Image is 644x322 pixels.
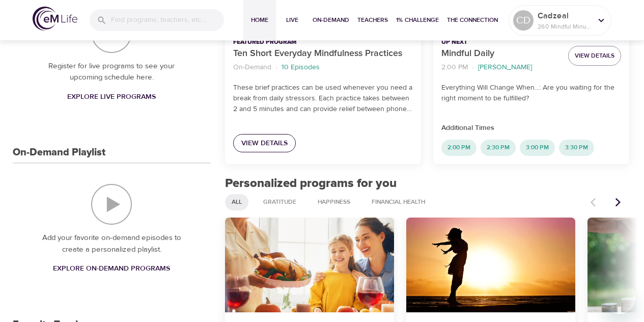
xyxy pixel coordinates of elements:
h3: On-Demand Playlist [13,147,105,158]
span: 2:00 PM [441,143,477,152]
p: On-Demand [233,62,271,73]
span: 3:30 PM [559,143,594,152]
span: Explore Live Programs [67,91,156,103]
p: 260 Mindful Minutes [538,22,592,31]
span: The Connection [447,15,498,25]
img: logo [33,7,77,31]
a: Explore On-Demand Programs [49,259,174,278]
div: 3:30 PM [559,140,594,156]
p: Additional Times [441,123,621,133]
div: 3:00 PM [520,140,555,156]
p: 2:00 PM [441,62,468,73]
span: All [226,198,248,206]
div: Gratitude [257,194,303,210]
p: Mindful Daily [441,47,560,61]
span: View Details [575,50,614,61]
span: 3:00 PM [520,143,555,152]
span: Gratitude [257,198,302,206]
button: All-Around Appreciation [225,218,394,313]
div: 2:00 PM [441,140,477,156]
li: · [472,61,474,74]
p: Ten Short Everyday Mindfulness Practices [233,47,413,61]
p: Featured Program [233,38,413,47]
a: View Details [233,134,296,153]
span: View Details [241,137,288,150]
span: 1% Challenge [396,15,439,25]
button: 7 Days of Flourishing and Joy [406,218,575,313]
nav: breadcrumb [233,61,413,74]
input: Find programs, teachers, etc... [111,9,224,31]
p: 10 Episodes [282,62,320,73]
li: · [275,61,277,74]
p: Register for live programs to see your upcoming schedule here. [33,61,190,84]
p: Add your favorite on-demand episodes to create a personalized playlist. [33,232,190,255]
p: Everything Will Change When...: Are you waiting for the right moment to be fulfilled? [441,83,621,104]
button: View Details [568,46,621,66]
p: Up Next [441,38,560,47]
p: These brief practices can be used whenever you need a break from daily stressors. Each practice t... [233,83,413,115]
span: Teachers [357,15,388,25]
p: Cadzeal [538,10,592,22]
p: [PERSON_NAME] [478,62,532,73]
nav: breadcrumb [441,61,560,74]
div: 2:30 PM [481,140,516,156]
div: All [225,194,248,210]
button: Next items [607,191,629,213]
span: 2:30 PM [481,143,516,152]
img: On-Demand Playlist [91,184,132,225]
a: Explore Live Programs [63,88,160,106]
iframe: Button to launch messaging window [603,281,636,314]
div: CD [513,10,534,31]
span: Home [247,15,272,25]
span: Financial Health [366,198,431,206]
div: Financial Health [365,194,432,210]
h2: Personalized programs for you [225,176,630,191]
span: On-Demand [313,15,349,25]
span: Happiness [312,198,356,206]
div: Happiness [311,194,357,210]
span: Explore On-Demand Programs [53,262,170,275]
span: Live [280,15,304,25]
